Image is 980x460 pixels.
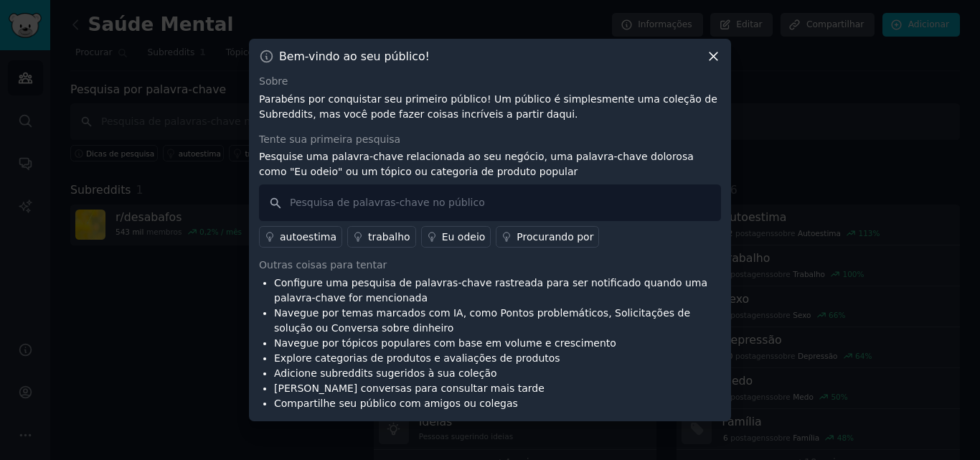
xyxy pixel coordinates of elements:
[274,352,560,364] font: Explore categorias de produtos e avaliações de produtos
[259,133,400,145] font: Tente sua primeira pesquisa
[259,226,342,248] a: autoestima
[347,226,416,248] a: trabalho
[259,259,387,271] font: Outras coisas para tentar
[368,231,410,243] font: trabalho
[274,307,690,334] font: Navegue por temas marcados com IA, como Pontos problemáticos, Solicitações de solução ou Conversa...
[259,93,717,120] font: Parabéns por conquistar seu primeiro público! Um público é simplesmente uma coleção de Subreddits...
[274,337,616,349] font: Navegue por tópicos populares com base em volume e crescimento
[274,382,545,394] font: [PERSON_NAME] conversas para consultar mais tarde
[517,231,593,243] font: Procurando por
[274,398,518,409] font: Compartilhe seu público com amigos ou colegas
[259,184,721,221] input: Pesquisa de palavras-chave no público
[259,75,288,87] font: Sobre
[280,231,336,243] font: autoestima
[442,231,486,243] font: Eu odeio
[421,226,491,248] a: Eu odeio
[259,151,694,177] font: Pesquise uma palavra-chave relacionada ao seu negócio, uma palavra-chave dolorosa como "Eu odeio"...
[279,50,430,63] font: Bem-vindo ao seu público!
[274,367,497,379] font: Adicione subreddits sugeridos à sua coleção
[274,277,707,304] font: Configure uma pesquisa de palavras-chave rastreada para ser notificado quando uma palavra-chave f...
[496,226,599,248] a: Procurando por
